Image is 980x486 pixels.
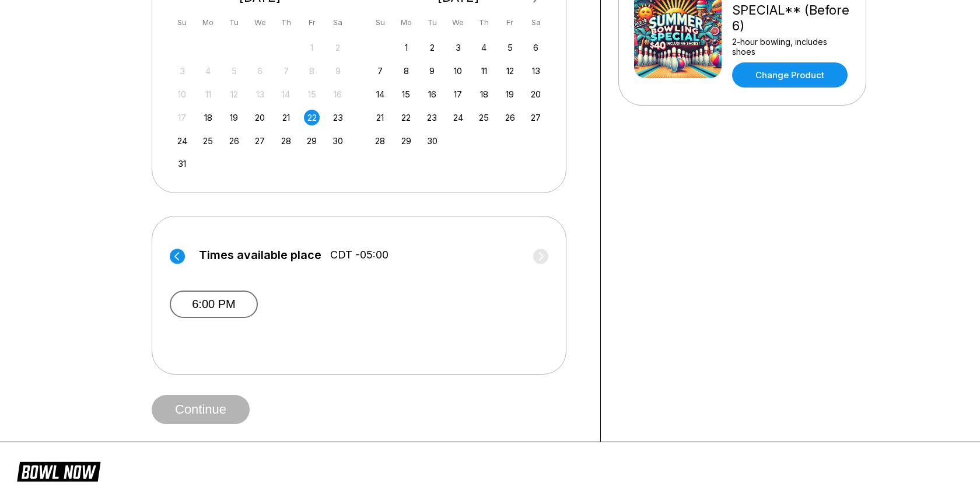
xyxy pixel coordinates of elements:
[424,86,440,102] div: Choose Tuesday, September 16th, 2025
[450,15,466,30] div: We
[200,133,216,149] div: Choose Monday, August 25th, 2025
[252,86,268,102] div: Not available Wednesday, August 13th, 2025
[424,15,440,30] div: Tu
[330,15,346,30] div: Sa
[372,86,388,102] div: Choose Sunday, September 14th, 2025
[174,86,190,102] div: Not available Sunday, August 10th, 2025
[398,110,414,125] div: Choose Monday, September 22nd, 2025
[170,291,258,318] button: 6:00 PM
[330,86,346,102] div: Not available Saturday, August 16th, 2025
[450,110,466,125] div: Choose Wednesday, September 24th, 2025
[424,133,440,149] div: Choose Tuesday, September 30th, 2025
[252,110,268,125] div: Choose Wednesday, August 20th, 2025
[278,133,294,149] div: Choose Thursday, August 28th, 2025
[502,15,518,30] div: Fr
[502,63,518,79] div: Choose Friday, September 12th, 2025
[252,133,268,149] div: Choose Wednesday, August 27th, 2025
[174,110,190,125] div: Not available Sunday, August 17th, 2025
[226,15,242,30] div: Tu
[330,63,346,79] div: Not available Saturday, August 9th, 2025
[226,63,242,79] div: Not available Tuesday, August 5th, 2025
[304,110,320,125] div: Choose Friday, August 22nd, 2025
[450,63,466,79] div: Choose Wednesday, September 10th, 2025
[528,15,544,30] div: Sa
[304,40,320,55] div: Not available Friday, August 1st, 2025
[528,63,544,79] div: Choose Saturday, September 13th, 2025
[398,133,414,149] div: Choose Monday, September 29th, 2025
[200,110,216,125] div: Choose Monday, August 18th, 2025
[732,37,850,57] div: 2-hour bowling, includes shoes
[304,15,320,30] div: Fr
[226,133,242,149] div: Choose Tuesday, August 26th, 2025
[372,133,388,149] div: Choose Sunday, September 28th, 2025
[476,86,492,102] div: Choose Thursday, September 18th, 2025
[398,86,414,102] div: Choose Monday, September 15th, 2025
[476,63,492,79] div: Choose Thursday, September 11th, 2025
[424,40,440,55] div: Choose Tuesday, September 2nd, 2025
[502,40,518,55] div: Choose Friday, September 5th, 2025
[226,110,242,125] div: Choose Tuesday, August 19th, 2025
[330,249,388,261] span: CDT -05:00
[200,86,216,102] div: Not available Monday, August 11th, 2025
[450,40,466,55] div: Choose Wednesday, September 3rd, 2025
[199,249,321,261] span: Times available place
[200,63,216,79] div: Not available Monday, August 4th, 2025
[278,86,294,102] div: Not available Thursday, August 14th, 2025
[450,86,466,102] div: Choose Wednesday, September 17th, 2025
[476,15,492,30] div: Th
[372,63,388,79] div: Choose Sunday, September 7th, 2025
[173,39,348,172] div: month 2025-08
[330,133,346,149] div: Choose Saturday, August 30th, 2025
[226,86,242,102] div: Not available Tuesday, August 12th, 2025
[398,15,414,30] div: Mo
[528,40,544,55] div: Choose Saturday, September 6th, 2025
[252,63,268,79] div: Not available Wednesday, August 6th, 2025
[424,110,440,125] div: Choose Tuesday, September 23rd, 2025
[174,133,190,149] div: Choose Sunday, August 24th, 2025
[502,86,518,102] div: Choose Friday, September 19th, 2025
[372,15,388,30] div: Su
[371,39,546,149] div: month 2025-09
[528,110,544,125] div: Choose Saturday, September 27th, 2025
[200,15,216,30] div: Mo
[732,62,848,88] a: Change Product
[372,110,388,125] div: Choose Sunday, September 21st, 2025
[330,110,346,125] div: Choose Saturday, August 23rd, 2025
[174,63,190,79] div: Not available Sunday, August 3rd, 2025
[304,63,320,79] div: Not available Friday, August 8th, 2025
[304,86,320,102] div: Not available Friday, August 15th, 2025
[278,15,294,30] div: Th
[304,133,320,149] div: Choose Friday, August 29th, 2025
[278,110,294,125] div: Choose Thursday, August 21st, 2025
[398,63,414,79] div: Choose Monday, September 8th, 2025
[252,15,268,30] div: We
[278,63,294,79] div: Not available Thursday, August 7th, 2025
[424,63,440,79] div: Choose Tuesday, September 9th, 2025
[528,86,544,102] div: Choose Saturday, September 20th, 2025
[330,40,346,55] div: Not available Saturday, August 2nd, 2025
[174,156,190,172] div: Choose Sunday, August 31st, 2025
[476,110,492,125] div: Choose Thursday, September 25th, 2025
[502,110,518,125] div: Choose Friday, September 26th, 2025
[174,15,190,30] div: Su
[476,40,492,55] div: Choose Thursday, September 4th, 2025
[398,40,414,55] div: Choose Monday, September 1st, 2025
